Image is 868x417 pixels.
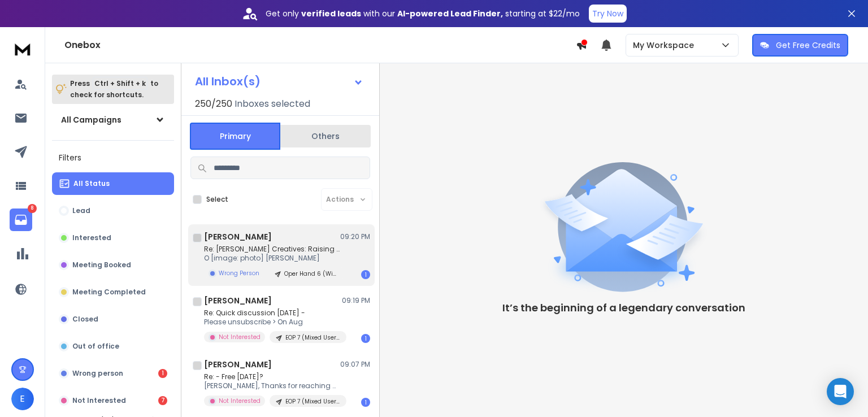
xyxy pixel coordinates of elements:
strong: AI-powered Lead Finder, [397,8,503,19]
p: Press to check for shortcuts. [70,78,158,101]
p: Not Interested [219,397,261,405]
p: 09:20 PM [340,232,370,241]
div: 1 [361,270,370,279]
p: Re: - Free [DATE]? [204,372,340,381]
button: Closed [52,308,174,331]
p: Oper Hand 6 (Winner content) [284,270,338,278]
p: 09:07 PM [340,360,370,369]
p: Not Interested [219,333,261,341]
p: Re: [PERSON_NAME] Creatives: Raising soon? [204,245,340,254]
button: Lead [52,199,174,222]
button: Interested [52,227,174,249]
a: 8 [10,208,32,231]
label: Select [206,195,228,204]
div: 7 [158,396,167,405]
div: 1 [158,369,167,378]
h1: Onebox [64,38,576,52]
p: Please unsubscribe > On Aug [204,318,340,327]
h3: Inboxes selected [235,97,310,111]
h1: All Inbox(s) [195,76,261,87]
button: Out of office [52,335,174,358]
button: Meeting Completed [52,281,174,303]
button: Try Now [589,5,627,23]
p: All Status [73,179,110,188]
p: EOP 7 (Mixed Users and Lists) [285,333,340,342]
p: [PERSON_NAME], Thanks for reaching out. [204,381,340,390]
h3: Filters [52,150,174,166]
p: 8 [28,204,37,213]
span: Ctrl + Shift + k [93,77,147,90]
p: Re: Quick discussion [DATE] - [204,309,340,318]
p: Out of office [72,342,119,351]
p: Try Now [592,8,623,19]
button: Others [280,124,371,149]
button: E [11,388,34,410]
p: Closed [72,315,98,324]
button: All Status [52,172,174,195]
button: Meeting Booked [52,254,174,276]
p: 09:19 PM [342,296,370,305]
p: EOP 7 (Mixed Users and Lists) [285,397,340,406]
p: Get Free Credits [776,40,840,51]
div: 1 [361,398,370,407]
p: Not Interested [72,396,126,405]
p: Lead [72,206,90,215]
h1: All Campaigns [61,114,121,125]
img: logo [11,38,34,59]
h1: [PERSON_NAME] [204,295,272,306]
button: Wrong person1 [52,362,174,385]
button: Not Interested7 [52,389,174,412]
h1: [PERSON_NAME] [204,231,272,242]
h1: [PERSON_NAME] [204,359,272,370]
p: O [image: photo] [PERSON_NAME] [204,254,340,263]
button: Primary [190,123,280,150]
p: My Workspace [633,40,698,51]
strong: verified leads [301,8,361,19]
button: Get Free Credits [752,34,848,57]
button: All Campaigns [52,108,174,131]
div: 1 [361,334,370,343]
p: Meeting Completed [72,288,146,297]
p: Wrong Person [219,269,259,277]
p: Meeting Booked [72,260,131,270]
p: It’s the beginning of a legendary conversation [502,300,745,316]
button: All Inbox(s) [186,70,372,93]
div: Open Intercom Messenger [827,378,854,405]
span: 250 / 250 [195,97,232,111]
p: Wrong person [72,369,123,378]
p: Get only with our starting at $22/mo [266,8,580,19]
p: Interested [72,233,111,242]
